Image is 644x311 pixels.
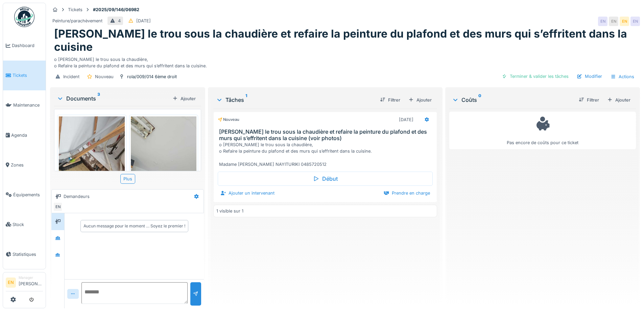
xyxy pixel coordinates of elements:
span: Équipements [13,192,43,198]
div: Filtrer [377,95,403,105]
div: Terminer & valider les tâches [499,72,571,81]
div: EN [630,17,640,26]
div: EN [598,17,607,26]
div: EN [53,202,63,212]
div: EN [620,17,629,26]
a: Zones [3,150,46,180]
div: Ajouter [170,94,198,103]
div: Prendre en charge [381,188,433,198]
div: Modifier [574,72,605,81]
div: [DATE] [136,18,151,24]
sup: 0 [478,96,481,104]
span: Agenda [11,132,43,138]
span: Zones [11,162,43,168]
a: Stock [3,209,46,239]
h1: [PERSON_NAME] le trou sous la chaudière et refaire la peinture du plafond et des murs qui s’effri... [54,27,636,53]
sup: 1 [245,96,247,104]
div: 1 visible sur 1 [216,208,243,214]
h3: [PERSON_NAME] le trou sous la chaudière et refaire la peinture du plafond et des murs qui s’effri... [219,129,434,141]
a: Maintenance [3,90,46,120]
div: Ajouter un intervenant [218,188,277,198]
div: Pas encore de coûts pour ce ticket [454,115,631,146]
img: Badge_color-CXgf-gQk.svg [14,7,34,27]
a: EN Manager[PERSON_NAME] [6,275,43,291]
div: Début [218,172,432,186]
div: Aucun message pour le moment … Soyez le premier ! [84,223,185,229]
div: rola/009/014 6ème droit [127,73,177,80]
a: Statistiques [3,239,46,269]
div: Incident [63,73,79,80]
div: Tickets [68,6,82,13]
div: Manager [19,275,43,280]
span: Statistiques [13,251,43,258]
div: Actions [607,72,637,82]
div: 4 [118,18,121,24]
div: Ajouter [406,95,434,105]
span: Stock [13,221,43,228]
div: Demandeurs [64,193,90,200]
div: o [PERSON_NAME] le trou sous la chaudière, o Refaire la peinture du plafond et des murs qui s’eff... [54,53,636,69]
div: Nouveau [218,117,239,123]
span: Tickets [13,72,43,79]
li: [PERSON_NAME] [19,275,43,290]
li: EN [6,277,16,288]
span: Maintenance [13,102,43,108]
div: EN [609,17,618,26]
div: Coûts [452,96,573,104]
div: Nouveau [95,73,114,80]
div: Plus [120,174,135,184]
a: Agenda [3,120,46,150]
a: Tickets [3,61,46,90]
span: Dashboard [12,42,43,49]
div: o [PERSON_NAME] le trou sous la chaudière, o Refaire la peinture du plafond et des murs qui s’eff... [219,141,434,168]
div: Documents [57,94,170,103]
div: Ajouter [604,95,633,105]
a: Dashboard [3,31,46,61]
a: Équipements [3,180,46,209]
img: bft1tqw5iggxim6gxnx3hihhea27 [131,116,197,219]
img: cl3cm2pq7azjwtevd35oz5hs8luj [59,116,125,219]
sup: 3 [97,94,100,103]
div: Tâches [216,96,374,104]
div: [DATE] [399,116,413,123]
strong: #2025/09/146/06982 [90,6,142,13]
div: Peinture/parachèvement [52,18,102,24]
div: Filtrer [576,95,602,105]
